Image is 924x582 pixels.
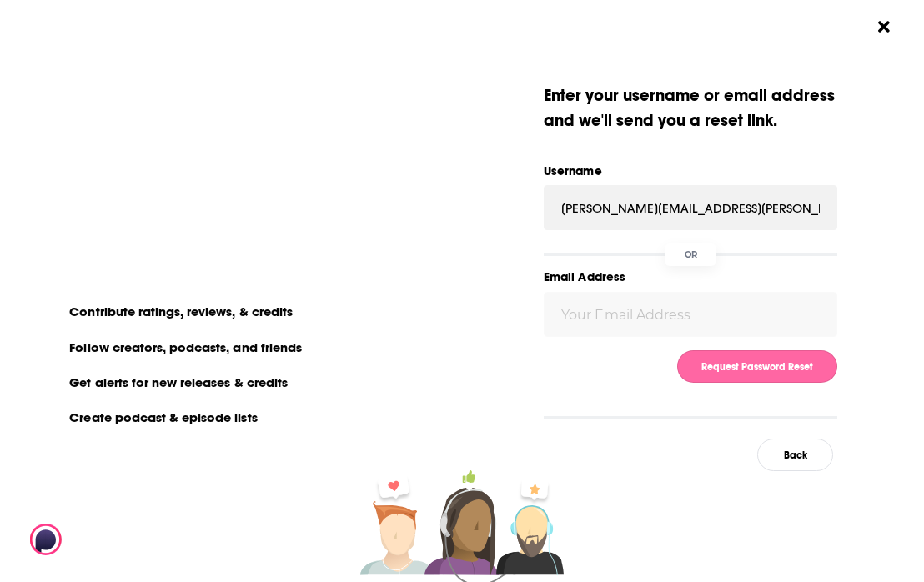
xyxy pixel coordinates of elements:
[544,160,837,182] label: Username
[544,266,837,288] label: Email Address
[30,524,190,555] img: Podchaser - Follow, Share and Rate Podcasts
[59,371,299,393] li: Get alerts for new releases & credits
[544,185,837,230] input: Your Username
[677,350,837,383] button: Request Password Reset
[59,271,393,287] li: On Podchaser you can:
[30,524,177,555] a: Podchaser - Follow, Share and Rate Podcasts
[59,336,314,358] li: Follow creators, podcasts, and friends
[868,11,900,43] button: Close Button
[59,300,304,322] li: Contribute ratings, reviews, & credits
[544,292,837,337] input: Your Email Address
[59,406,269,428] li: Create podcast & episode lists
[757,439,833,471] button: Back
[140,88,304,111] a: create an account
[544,83,837,133] div: Enter your username or email address and we ' ll send you a reset link.
[665,243,716,266] div: OR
